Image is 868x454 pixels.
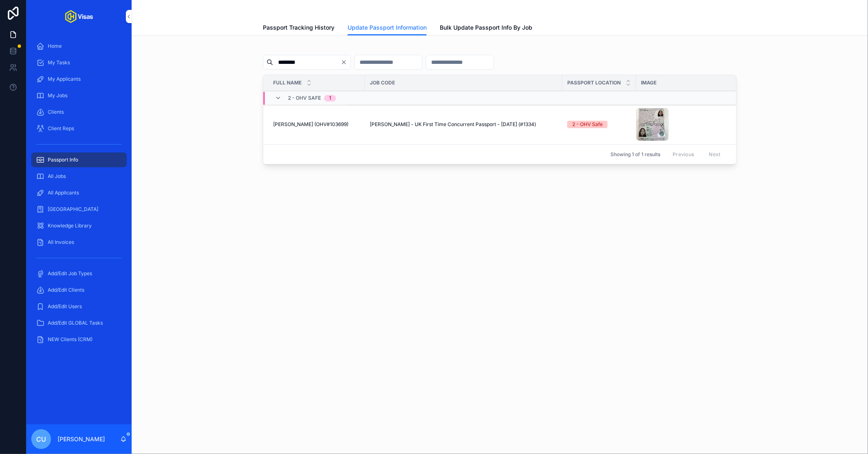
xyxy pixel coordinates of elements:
[48,303,82,310] span: Add/Edit Users
[31,105,127,119] a: Clients
[48,43,62,49] span: Home
[567,121,631,128] a: 2 - OHV Safe
[48,239,74,246] span: All Invoices
[348,23,427,32] span: Update Passport Information
[31,316,127,330] a: Add/Edit GLOBAL Tasks
[329,95,331,102] div: 1
[31,152,127,167] a: Passport Info
[641,80,657,86] span: Image
[48,109,64,115] span: Clients
[572,121,603,128] div: 2 - OHV Safe
[341,59,350,66] button: Clear
[48,76,81,82] span: My Applicants
[31,72,127,87] a: My Applicants
[440,20,532,37] a: Bulk Update Passport Info By Job
[31,185,127,200] a: All Applicants
[263,20,334,37] a: Passport Tracking History
[31,266,127,281] a: Add/Edit Job Types
[48,320,103,326] span: Add/Edit GLOBAL Tasks
[31,169,127,184] a: All Jobs
[610,151,660,158] span: Showing 1 of 1 results
[273,121,348,128] span: [PERSON_NAME] (OHV#103699)
[567,80,621,86] span: Passport Location
[48,173,66,180] span: All Jobs
[273,80,302,86] span: Full Name
[370,121,536,128] span: [PERSON_NAME] - UK First Time Concurrent Passport - [DATE] (#1334)
[370,121,557,128] a: [PERSON_NAME] - UK First Time Concurrent Passport - [DATE] (#1334)
[48,287,84,293] span: Add/Edit Clients
[58,435,105,443] p: [PERSON_NAME]
[31,121,127,136] a: Client Reps
[31,39,127,54] a: Home
[31,88,127,103] a: My Jobs
[31,235,127,250] a: All Invoices
[263,23,334,32] span: Passport Tracking History
[288,95,321,102] span: 2 - OHV Safe
[31,332,127,347] a: NEW Clients (CRM)
[273,121,360,128] a: [PERSON_NAME] (OHV#103699)
[48,222,92,229] span: Knowledge Library
[26,33,132,358] div: scrollable content
[48,190,79,196] span: All Applicants
[36,434,46,444] span: CU
[348,20,427,36] a: Update Passport Information
[48,157,78,163] span: Passport Info
[440,23,532,32] span: Bulk Update Passport Info By Job
[31,299,127,314] a: Add/Edit Users
[370,80,395,86] span: Job Code
[48,336,93,343] span: NEW Clients (CRM)
[65,10,93,23] img: App logo
[48,92,67,99] span: My Jobs
[31,283,127,297] a: Add/Edit Clients
[48,270,92,277] span: Add/Edit Job Types
[48,125,74,132] span: Client Reps
[31,55,127,70] a: My Tasks
[31,202,127,217] a: [GEOGRAPHIC_DATA]
[48,206,98,213] span: [GEOGRAPHIC_DATA]
[48,59,70,66] span: My Tasks
[31,218,127,233] a: Knowledge Library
